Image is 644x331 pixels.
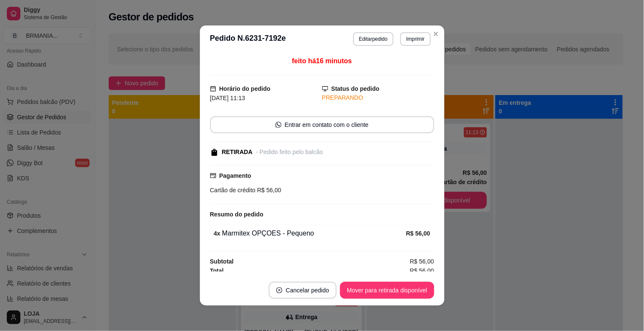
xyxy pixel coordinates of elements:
[210,32,286,46] h3: Pedido N. 6231-7192e
[256,187,281,194] span: R$ 56,00
[210,95,245,101] span: [DATE] 11:13
[219,172,251,179] strong: Pagamento
[292,57,352,65] span: feito há 16 minutos
[210,86,216,92] span: calendar
[410,257,434,266] span: R$ 56,00
[276,122,281,128] span: whats-app
[353,32,394,46] button: Editarpedido
[322,86,328,92] span: desktop
[340,282,434,299] button: Mover para retirada disponível
[322,93,434,102] div: PREPARANDO
[219,85,271,92] strong: Horário do pedido
[406,230,430,237] strong: R$ 56,00
[269,282,337,299] button: close-circleCancelar pedido
[222,148,253,157] div: RETIRADA
[256,148,323,157] div: - Pedido feito pelo balcão
[210,211,264,218] strong: Resumo do pedido
[214,228,406,238] div: Marmitex OPÇOES - Pequeno
[410,266,434,275] span: R$ 56,00
[210,267,224,274] strong: Total
[276,287,282,293] span: close-circle
[429,27,443,41] button: Close
[210,187,256,194] span: Cartão de crédito
[210,258,234,265] strong: Subtotal
[210,173,216,179] span: credit-card
[214,230,221,237] strong: 4 x
[332,85,380,92] strong: Status do pedido
[400,32,430,46] button: Imprimir
[210,116,434,133] button: whats-appEntrar em contato com o cliente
